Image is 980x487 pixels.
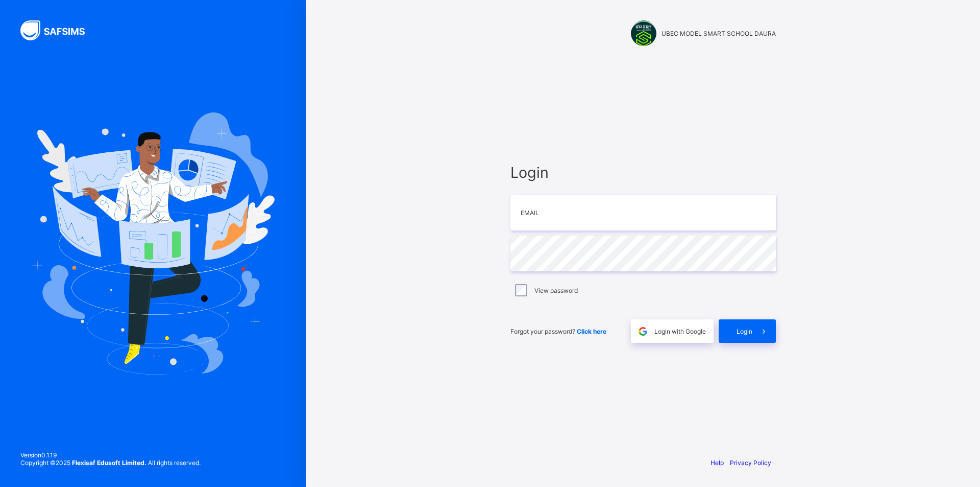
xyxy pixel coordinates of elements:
img: SAFSIMS Logo [20,20,97,40]
a: Privacy Policy [730,459,771,467]
span: Copyright © 2025 All rights reserved. [20,459,201,467]
img: google.396cfc9801f0270233282035f929180a.svg [637,326,649,337]
span: UBEC MODEL SMART SCHOOL DAURA [661,30,776,37]
span: Login with Google [654,328,706,335]
label: View password [534,287,578,294]
span: Login [737,328,752,335]
a: Help [710,459,724,467]
span: Forgot your password? [510,328,606,335]
span: Login [510,164,776,181]
span: Version 0.1.19 [20,451,201,459]
a: Click here [577,328,606,335]
img: Hero Image [32,112,275,374]
strong: Flexisaf Edusoft Limited. [72,459,146,467]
